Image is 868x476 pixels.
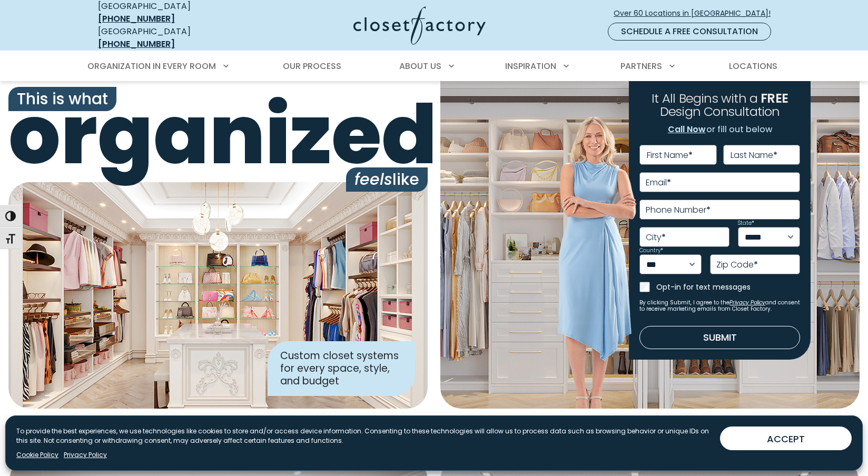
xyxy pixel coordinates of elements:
span: like [346,167,428,192]
span: Organization in Every Room [87,60,216,72]
nav: Primary Menu [80,52,788,81]
button: ACCEPT [720,427,852,450]
span: Over 60 Locations in [GEOGRAPHIC_DATA]! [614,8,779,19]
a: [PHONE_NUMBER] [98,13,175,25]
span: Inspiration [505,60,556,72]
a: [PHONE_NUMBER] [98,38,175,50]
p: To provide the best experiences, we use technologies like cookies to store and/or access device i... [16,427,712,445]
span: Our Process [283,60,341,72]
span: Locations [729,60,777,72]
i: feels [354,168,392,191]
span: Partners [620,60,662,72]
a: Privacy Policy [64,450,107,460]
span: organized [8,94,428,176]
a: Cookie Policy [16,450,58,460]
a: Over 60 Locations in [GEOGRAPHIC_DATA]! [613,4,780,23]
img: Closet Factory Logo [353,6,486,45]
a: Schedule a Free Consultation [608,23,771,41]
div: [GEOGRAPHIC_DATA] [98,25,251,51]
div: Custom closet systems for every space, style, and budget [268,341,415,396]
span: About Us [399,60,441,72]
img: Closet Factory designed closet [8,182,428,409]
